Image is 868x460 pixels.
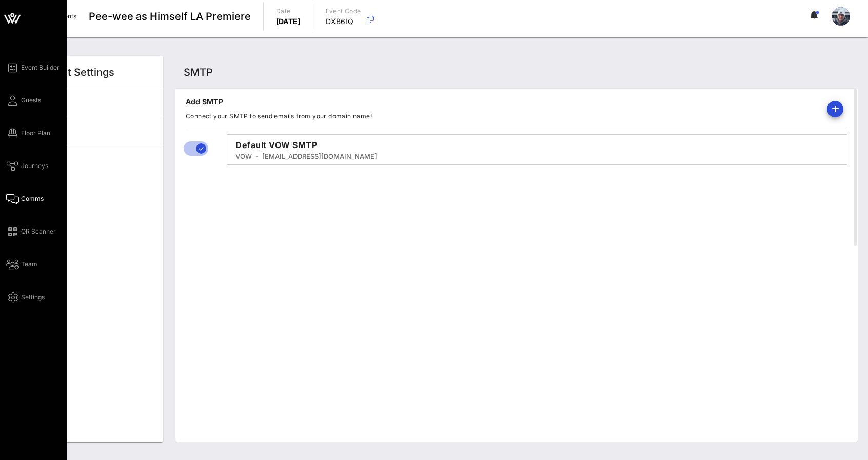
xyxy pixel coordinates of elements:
[21,227,56,236] span: QR Scanner
[45,155,155,163] div: SMTP
[45,98,155,107] div: Fields
[184,66,213,78] span: SMTP
[21,260,37,269] span: Team
[35,89,163,117] a: Fields
[6,160,48,172] a: Journeys
[326,16,361,27] p: DXB6IQ
[45,127,155,135] div: Tags
[35,117,163,145] a: Tags
[186,111,372,121] p: Connect your SMTP to send emails from your domain name!
[43,65,114,80] div: Event Settings
[6,61,60,74] a: Event Builder
[186,97,372,107] p: Add SMTP
[276,16,301,27] p: [DATE]
[89,9,251,24] span: Pee-wee as Himself LA Premiere
[21,129,50,138] span: Floor Plan
[35,145,163,173] a: SMTP
[21,63,60,72] span: Event Builder
[227,139,847,151] h4: Default VOW SMTP
[6,291,45,303] a: Settings
[255,152,259,160] span: -
[6,193,44,205] a: Comms
[6,127,50,139] a: Floor Plan
[235,152,252,160] span: VOW
[21,292,45,302] span: Settings
[276,6,301,16] p: Date
[21,194,44,203] span: Comms
[6,225,56,238] a: QR Scanner
[326,6,361,16] p: Event Code
[262,152,377,160] span: [EMAIL_ADDRESS][DOMAIN_NAME]
[6,258,37,270] a: Team
[21,96,41,105] span: Guests
[21,161,48,171] span: Journeys
[6,94,41,107] a: Guests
